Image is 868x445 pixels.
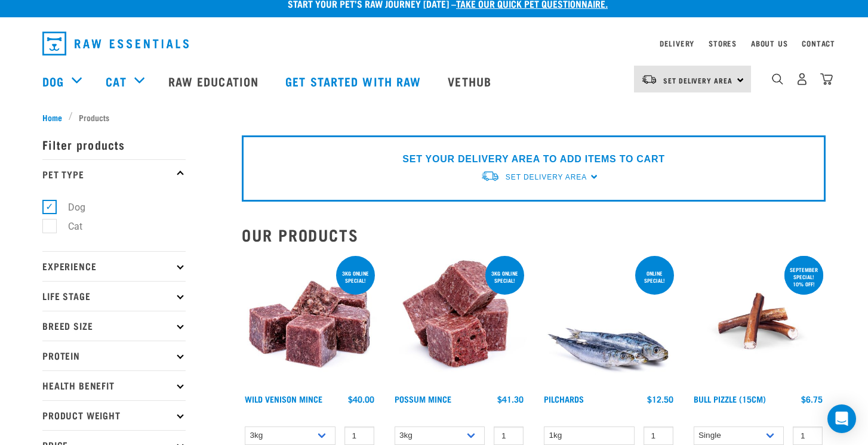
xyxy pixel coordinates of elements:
[796,73,808,85] img: user.png
[694,397,766,401] a: Bull Pizzle (15cm)
[348,394,374,404] div: $40.00
[660,41,694,45] a: Delivery
[691,254,826,389] img: Bull Pizzle
[663,78,732,82] span: Set Delivery Area
[436,57,506,105] a: Vethub
[273,57,436,105] a: Get started with Raw
[392,254,527,389] img: 1102 Possum Mince 01
[336,264,375,289] div: 3kg online special!
[801,394,823,404] div: $6.75
[709,41,737,45] a: Stores
[242,225,826,244] h2: Our Products
[494,427,524,445] input: 1
[42,72,64,90] a: Dog
[42,129,186,159] p: Filter products
[33,27,835,60] nav: dropdown navigation
[49,219,87,234] label: Cat
[506,173,587,181] span: Set Delivery Area
[784,261,823,293] div: September special! 10% off!
[42,159,186,189] p: Pet Type
[42,400,186,430] p: Product Weight
[42,251,186,281] p: Experience
[242,254,377,389] img: Pile Of Cubed Wild Venison Mince For Pets
[485,264,524,289] div: 3kg online special!
[344,427,374,445] input: 1
[402,152,664,166] p: SET YOUR DELIVERY AREA TO ADD ITEMS TO CART
[481,170,500,183] img: van-moving.png
[802,41,835,45] a: Contact
[42,32,189,55] img: Raw Essentials Logo
[541,254,676,389] img: Four Whole Pilchards
[793,427,823,445] input: 1
[544,397,584,401] a: Pilchards
[395,397,451,401] a: Possum Mince
[456,1,608,6] a: take our quick pet questionnaire.
[156,57,273,105] a: Raw Education
[641,74,657,85] img: van-moving.png
[820,73,833,85] img: home-icon@2x.png
[644,427,673,445] input: 1
[827,404,856,433] div: Open Intercom Messenger
[772,73,783,85] img: home-icon-1@2x.png
[42,111,62,123] span: Home
[42,370,186,400] p: Health Benefit
[49,200,90,215] label: Dog
[42,311,186,341] p: Breed Size
[106,72,126,90] a: Cat
[647,394,673,404] div: $12.50
[42,111,826,123] nav: breadcrumbs
[42,281,186,311] p: Life Stage
[245,397,322,401] a: Wild Venison Mince
[635,264,674,289] div: ONLINE SPECIAL!
[42,111,69,123] a: Home
[497,394,524,404] div: $41.30
[751,41,787,45] a: About Us
[42,341,186,370] p: Protein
